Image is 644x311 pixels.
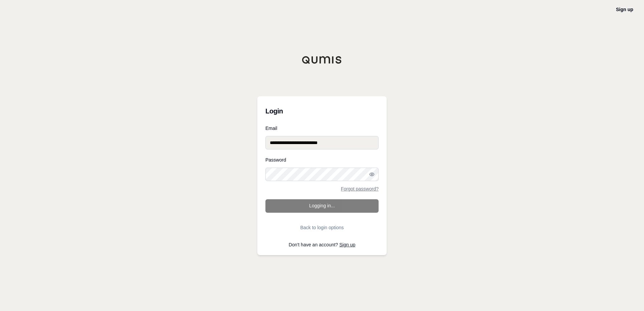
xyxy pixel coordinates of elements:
[265,158,379,162] label: Password
[265,242,379,247] p: Don't have an account?
[265,221,379,234] button: Back to login options
[265,104,379,118] h3: Login
[265,126,379,131] label: Email
[341,186,379,191] a: Forgot password?
[616,7,633,12] a: Sign up
[340,242,355,247] a: Sign up
[302,56,342,64] img: Qumis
